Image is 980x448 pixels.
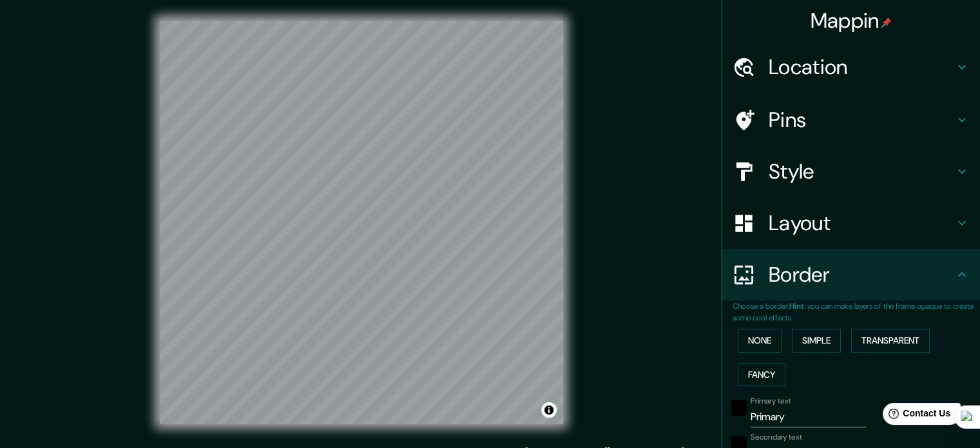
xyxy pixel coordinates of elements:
div: Layout [722,197,980,249]
label: Primary text [751,396,791,407]
h4: Style [769,159,954,184]
h4: Layout [769,210,954,236]
button: None [738,329,782,353]
button: black [731,400,747,416]
button: Toggle attribution [541,402,557,418]
iframe: Help widget launcher [865,398,966,434]
div: Pins [722,94,980,146]
canvas: Map [160,21,563,424]
button: Simple [792,329,841,353]
p: Choose a border. : you can make layers of the frame opaque to create some cool effects. [733,300,980,324]
h4: Location [769,54,954,80]
img: pin-icon.png [881,17,892,28]
button: Transparent [851,329,930,353]
h4: Mappin [811,8,892,34]
label: Secondary text [751,432,802,443]
button: Fancy [738,363,785,387]
div: Style [722,146,980,197]
div: Border [722,249,980,300]
b: Hint [789,301,804,311]
div: Location [722,41,980,93]
h4: Pins [769,107,954,133]
h4: Border [769,262,954,287]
